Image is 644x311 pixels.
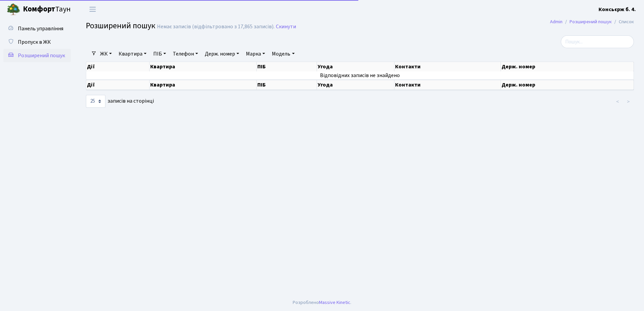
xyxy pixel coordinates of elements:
[151,48,169,60] a: ПІБ
[157,24,275,30] div: Немає записів (відфільтровано з 17,865 записів).
[86,95,105,108] select: записів на сторінці
[394,62,501,71] th: Контакти
[540,15,644,29] nav: breadcrumb
[116,48,149,60] a: Квартира
[150,80,257,90] th: Квартира
[23,4,71,15] span: Таун
[202,48,242,60] a: Держ. номер
[3,49,71,62] a: Розширений пошук
[97,48,115,60] a: ЖК
[599,6,636,13] b: Консьєрж б. 4.
[319,299,350,306] a: Massive Kinetic
[7,3,20,16] img: logo.png
[561,35,634,48] input: Пошук...
[86,71,634,79] td: Відповідних записів не знайдено
[18,52,65,59] span: Розширений пошук
[276,24,296,30] a: Скинути
[599,5,636,13] a: Консьєрж б. 4.
[293,299,351,306] div: Розроблено .
[394,80,501,90] th: Контакти
[317,80,394,90] th: Угода
[3,22,71,35] a: Панель управління
[18,38,51,46] span: Пропуск в ЖК
[150,62,257,71] th: Квартира
[501,62,634,71] th: Держ. номер
[612,18,634,26] li: Список
[170,48,201,60] a: Телефон
[86,80,150,90] th: Дії
[23,4,55,14] b: Комфорт
[550,18,562,25] a: Admin
[317,62,394,71] th: Угода
[3,35,71,49] a: Пропуск в ЖК
[269,48,297,60] a: Модель
[86,95,154,108] label: записів на сторінці
[18,25,63,32] span: Панель управління
[84,4,101,15] button: Переключити навігацію
[257,62,317,71] th: ПІБ
[243,48,268,60] a: Марка
[257,80,317,90] th: ПІБ
[570,18,612,25] a: Розширений пошук
[86,62,150,71] th: Дії
[501,80,634,90] th: Держ. номер
[86,20,155,32] span: Розширений пошук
